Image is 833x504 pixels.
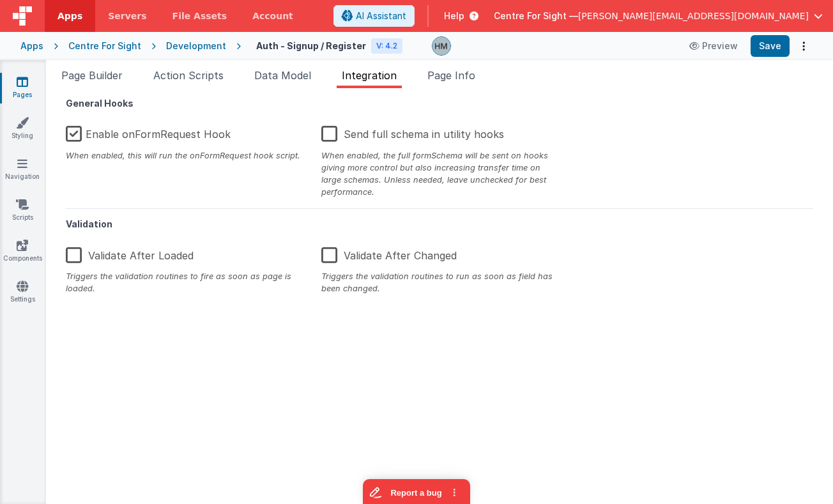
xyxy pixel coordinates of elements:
[333,5,415,27] button: AI Assistant
[172,10,227,22] span: File Assets
[66,149,302,162] div: When enabled, this will run the onFormRequest hook script.
[20,40,43,52] div: Apps
[494,10,578,22] span: Centre For Sight —
[321,240,457,267] label: Validate After Changed
[66,208,813,229] h5: Validation
[371,38,402,54] div: V: 4.2
[751,35,790,57] button: Save
[427,69,475,82] span: Page Info
[444,10,464,22] span: Help
[57,10,82,22] span: Apps
[254,69,311,82] span: Data Model
[342,69,397,82] span: Integration
[321,270,558,294] div: Triggers the validation routines to run as soon as field has been changed.
[153,69,224,82] span: Action Scripts
[256,41,366,50] h4: Auth - Signup / Register
[166,40,226,52] div: Development
[356,10,406,22] span: AI Assistant
[682,36,745,56] button: Preview
[108,10,146,22] span: Servers
[321,118,504,146] label: Send full schema in utility hooks
[66,118,231,146] label: Enable onFormRequest Hook
[578,10,809,22] span: [PERSON_NAME][EMAIL_ADDRESS][DOMAIN_NAME]
[66,240,194,267] label: Validate After Loaded
[321,149,558,199] div: When enabled, the full formSchema will be sent on hooks giving more control but also increasing t...
[61,69,123,82] span: Page Builder
[795,37,813,55] button: Options
[66,270,302,294] div: Triggers the validation routines to fire as soon as page is loaded.
[66,98,813,108] h5: General Hooks
[68,40,141,52] div: Centre For Sight
[432,37,450,55] img: 1b65a3e5e498230d1b9478315fee565b
[494,10,823,22] button: Centre For Sight — [PERSON_NAME][EMAIL_ADDRESS][DOMAIN_NAME]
